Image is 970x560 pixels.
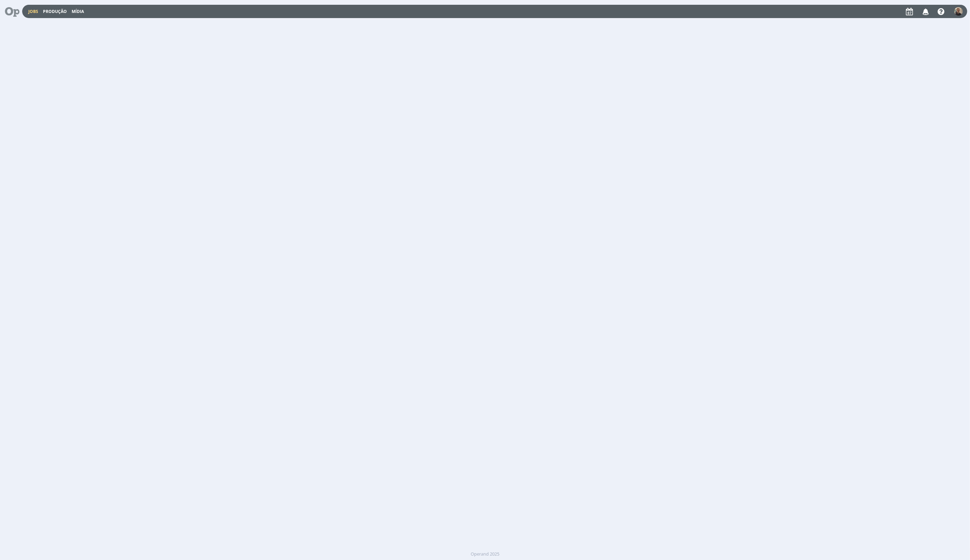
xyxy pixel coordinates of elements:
[954,7,963,16] img: R
[70,9,86,14] button: Mídia
[954,5,963,17] button: R
[43,9,67,14] a: Produção
[28,9,38,14] a: Jobs
[26,9,40,14] button: Jobs
[41,9,69,14] button: Produção
[72,9,84,14] a: Mídia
